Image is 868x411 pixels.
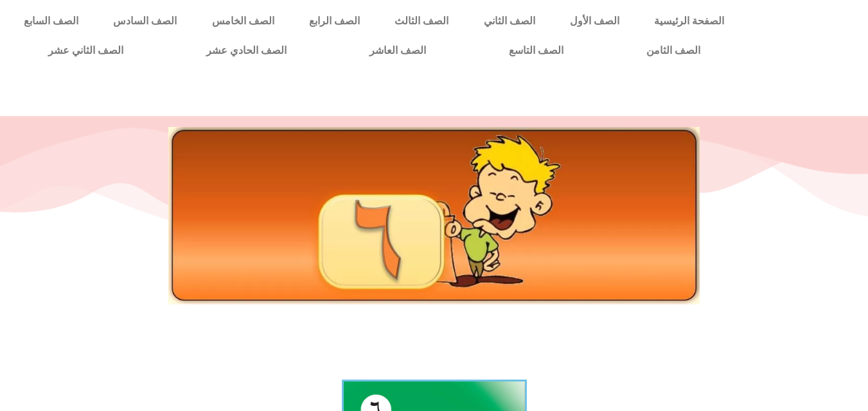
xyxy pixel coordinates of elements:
a: الصف السادس [96,6,194,36]
a: الصفحة الرئيسية [637,6,741,36]
a: الصف الثامن [605,36,741,65]
a: الصف الحادي عشر [164,36,328,65]
a: الصف التاسع [467,36,605,65]
a: الصف السابع [6,6,96,36]
a: الصف الرابع [292,6,377,36]
a: الصف الخامس [195,6,292,36]
a: الصف الثاني [466,6,553,36]
a: الصف العاشر [328,36,467,65]
a: الصف الثالث [377,6,466,36]
a: الصف الثاني عشر [6,36,164,65]
a: الصف الأول [553,6,637,36]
